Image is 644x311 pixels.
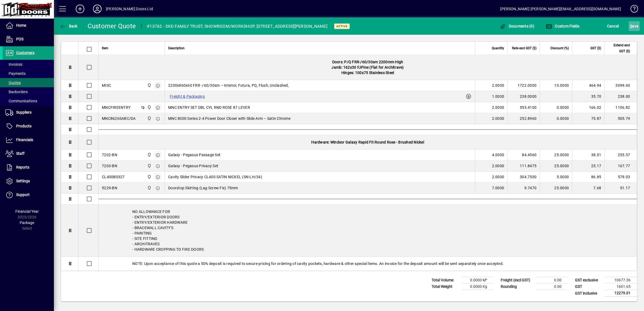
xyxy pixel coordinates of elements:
[20,221,34,225] span: Package
[5,99,37,103] span: Communications
[572,160,604,172] td: 25.17
[546,24,580,28] span: Custom Fields
[604,102,637,113] td: 1106.82
[102,45,108,51] span: Item
[550,45,569,51] span: Discount (%)
[498,21,536,31] button: Documents (0)
[168,174,262,180] span: Cavity Slider Privacy CL400 SATIN NICKEL (SN-LH/34)
[146,174,152,180] span: Bennett Doors Ltd
[604,80,637,91] td: 3099.60
[511,94,536,99] div: 238.0000
[511,185,536,191] div: 9.7470
[540,149,572,160] td: 25.0000
[492,185,504,191] span: 7.0000
[102,116,136,121] div: MNC8626SABC/DA
[3,174,54,188] a: Settings
[336,25,348,28] span: Active
[512,45,536,51] span: Rate excl GST ($)
[146,152,152,158] span: Bennett Doors Ltd
[3,161,54,174] a: Reports
[168,83,289,88] span: 2200x860x60 FRR -/60/30sm – Interior, Futura, PQ, Flush, Unclashed,
[147,22,327,31] div: #13762 - SKD FAMILY TRUST, SHOWROOM/WORKSHOP, [STREET_ADDRESS][PERSON_NAME]
[168,116,290,121] span: MNC 8000 Series 2-4 Power Door Closer with Slide Arm – Satin Chrome
[3,96,54,106] a: Communications
[604,160,637,172] td: 167.77
[3,87,54,96] a: Backorders
[572,277,605,284] td: GST exclusive
[3,147,54,160] a: Staff
[572,149,604,160] td: 38.01
[168,163,218,169] span: Galaxy - Pegasus Privacy Set
[106,5,153,13] div: [PERSON_NAME] Doors Ltd
[492,45,504,51] span: Quantity
[461,284,494,290] td: 0.0000 Kg
[88,22,136,30] div: Customer Quote
[54,21,84,31] app-page-header-button: Back
[536,277,568,284] td: 0.00
[492,83,504,88] span: 2.0000
[99,135,637,149] div: Hardware: Windsor Galaxy Rapid Fit Round Rose - Brushed Nickel
[604,91,637,102] td: 238.00
[511,116,536,121] div: 252.8960
[3,19,54,32] a: Home
[99,257,637,271] div: NOTE: Upon acceptance of this quote a 50% deposit is required to secure pricing for ordering of c...
[16,51,34,55] span: Customers
[572,284,605,290] td: GST
[89,4,106,14] button: Profile
[540,113,572,124] td: 0.0000
[99,205,637,256] div: NO ALLOWANCE FOR - ENTRY/EXTERIOR DOORS - ENTRY/EXTERIOR HARDWARE - BRACEWALL CAVITY'S - PAINTING...
[604,149,637,160] td: 253.37
[146,163,152,169] span: Bennett Doors Ltd
[544,21,581,31] button: Custom Fields
[511,83,536,88] div: 1722.0000
[3,106,54,119] a: Suppliers
[429,277,461,284] td: Total Volume
[492,105,504,110] span: 2.0000
[572,113,604,124] td: 75.87
[500,5,621,13] div: [PERSON_NAME] [PERSON_NAME][EMAIL_ADDRESS][DOMAIN_NAME]
[102,174,125,180] div: CL400B0327
[58,21,79,31] button: Back
[146,82,152,88] span: Bennett Doors Ltd
[146,104,152,110] span: Bennett Doors Ltd
[604,113,637,124] td: 505.79
[5,90,28,94] span: Backorders
[16,151,25,156] span: Staff
[511,163,536,169] div: 111.8475
[16,193,30,197] span: Support
[499,24,534,28] span: Documents (0)
[3,188,54,202] a: Support
[511,152,536,158] div: 84.4560
[168,45,185,51] span: Description
[99,55,637,80] div: Doors: P/Q FRR-/60/30sm 2200mm High Jamb: 162x30 FJPine (Flat for Architrave) Hinges: 100x75 Stai...
[16,37,23,41] span: POS
[536,284,568,290] td: 0.00
[168,105,250,110] span: MNC ENTRY SET DBL CYL RND ROSE 87 LEVER
[540,172,572,183] td: 5.0000
[5,62,22,67] span: Invoices
[3,69,54,78] a: Payments
[16,165,29,169] span: Reports
[606,21,620,31] button: Cancel
[16,179,30,183] span: Settings
[572,80,604,91] td: 464.94
[608,42,630,54] span: Extend excl GST ($)
[540,80,572,91] td: 10.0000
[629,21,640,31] button: Save
[540,160,572,172] td: 25.0000
[511,174,536,180] div: 304.7500
[605,284,637,290] td: 1601.65
[626,1,637,19] a: Knowledge Base
[102,105,130,110] div: MNCFIREENTRY
[590,45,601,51] span: GST ($)
[604,172,637,183] td: 579.03
[572,102,604,113] td: 166.02
[498,284,536,290] td: Rounding
[492,116,504,121] span: 2.0000
[16,124,32,128] span: Products
[3,133,54,147] a: Financials
[572,183,604,194] td: 7.68
[146,185,152,191] span: Bennett Doors Ltd
[102,163,117,169] div: 7203-BN
[461,277,494,284] td: 0.0000 M³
